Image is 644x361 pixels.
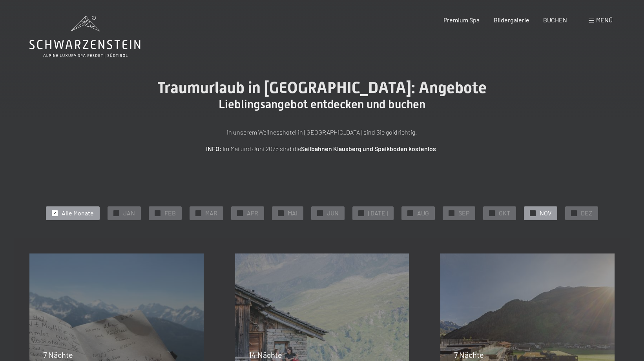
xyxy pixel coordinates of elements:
p: In unserem Wellnesshotel in [GEOGRAPHIC_DATA] sind Sie goldrichtig. [126,127,518,137]
span: SEP [458,209,469,217]
span: Alle Monate [62,209,94,217]
span: ✓ [53,210,57,216]
p: : Im Mai und Juni 2025 sind die . [126,144,518,154]
span: 14 Nächte [249,350,282,359]
a: Premium Spa [443,16,480,24]
span: AUG [417,209,429,217]
span: ✓ [279,210,283,216]
span: JUN [327,209,339,217]
span: ✓ [319,210,322,216]
span: Menü [596,16,613,24]
span: OKT [499,209,510,217]
span: ✓ [531,210,535,216]
span: ✓ [115,210,118,216]
span: ✓ [360,210,363,216]
span: ✓ [491,210,494,216]
span: DEZ [581,209,592,217]
a: BUCHEN [543,16,567,24]
span: Lieblingsangebot entdecken und buchen [219,97,425,111]
span: ✓ [573,210,576,216]
span: ✓ [197,210,200,216]
strong: Seilbahnen Klausberg und Speikboden kostenlos [301,145,436,152]
span: ✓ [409,210,412,216]
span: Traumurlaub in [GEOGRAPHIC_DATA]: Angebote [157,78,487,97]
span: ✓ [239,210,242,216]
span: JAN [123,209,135,217]
strong: INFO [206,145,219,152]
span: APR [247,209,258,217]
a: Bildergalerie [494,16,529,24]
span: ✓ [156,210,159,216]
span: 7 Nächte [43,350,73,359]
span: 7 Nächte [454,350,484,359]
span: MAR [205,209,217,217]
span: MAI [288,209,297,217]
span: [DATE] [368,209,388,217]
span: FEB [164,209,176,217]
span: ✓ [450,210,453,216]
span: NOV [540,209,551,217]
